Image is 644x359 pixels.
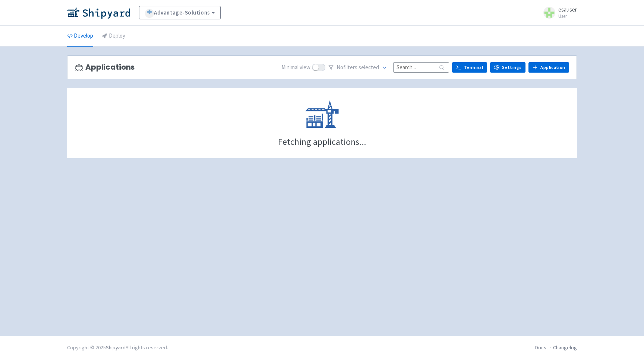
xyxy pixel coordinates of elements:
a: esauser User [539,7,577,19]
a: Changelog [553,344,577,351]
a: Settings [490,62,525,73]
a: Docs [535,344,546,351]
h3: Applications [75,63,135,72]
span: Minimal view [281,63,310,72]
input: Search... [393,62,449,72]
small: User [558,14,577,19]
a: Terminal [452,62,487,73]
div: Copyright © 2025 All rights reserved. [67,344,168,352]
span: selected [359,64,379,71]
span: esauser [558,6,577,13]
a: Develop [67,26,93,47]
a: Application [528,62,569,73]
span: No filter s [337,63,379,72]
img: Shipyard logo [67,7,130,19]
a: Deploy [102,26,125,47]
a: Advantage-Solutions [139,6,221,19]
a: Shipyard [106,344,126,351]
div: Fetching applications... [278,137,366,146]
